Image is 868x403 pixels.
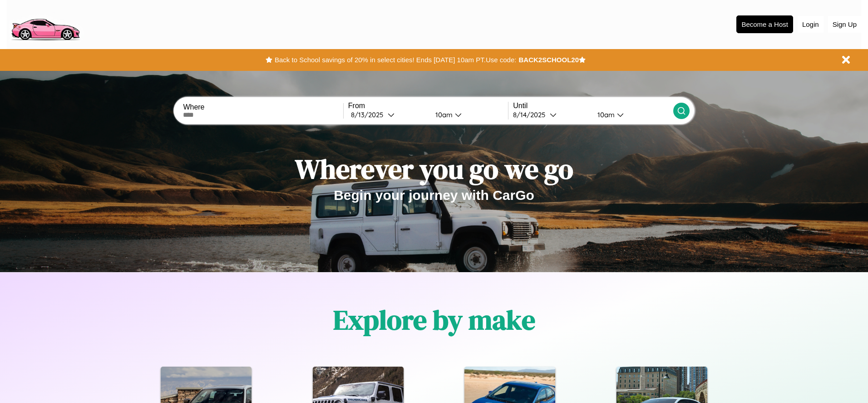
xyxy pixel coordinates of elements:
div: 10am [593,110,617,119]
div: 8 / 13 / 2025 [351,110,388,119]
label: Until [513,102,673,110]
button: 8/13/2025 [348,110,428,119]
div: 10am [431,110,455,119]
b: BACK2SCHOOL20 [518,56,579,64]
button: Become a Host [736,15,793,33]
button: Back to School savings of 20% in select cities! Ends [DATE] 10am PT.Use code: [272,54,518,66]
button: Login [798,16,824,33]
button: 10am [428,110,508,119]
button: 10am [590,110,673,119]
div: 8 / 14 / 2025 [513,110,550,119]
label: From [348,102,508,110]
label: Where [183,103,343,111]
img: logo [7,5,84,43]
button: Sign Up [828,16,861,33]
h1: Explore by make [333,301,535,338]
